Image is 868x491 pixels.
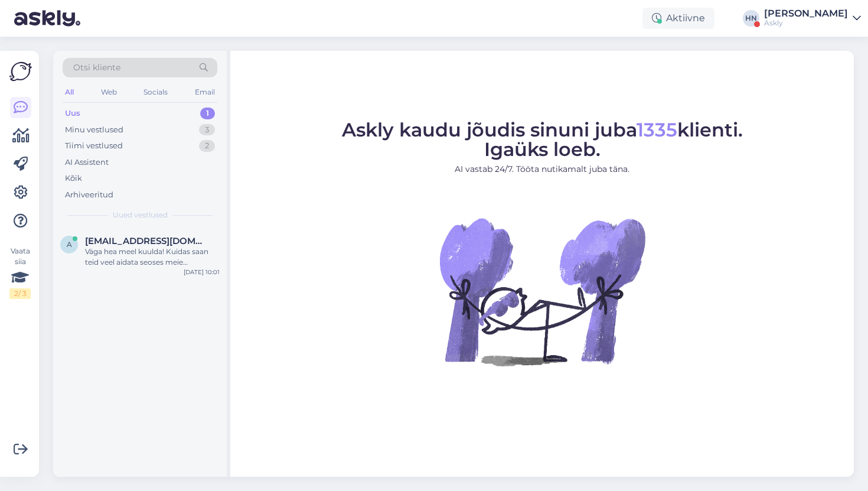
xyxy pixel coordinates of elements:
[85,246,220,268] div: Väga hea meel kuulda! Kuidas saan teid veel aidata seoses meie teenustega?
[200,108,215,119] div: 1
[764,18,848,28] div: Askly
[141,84,170,100] div: Socials
[65,189,113,201] div: Arhiveeritud
[113,210,168,220] span: Uued vestlused
[9,288,31,299] div: 2 / 3
[199,140,215,152] div: 2
[67,240,72,249] span: a
[9,246,31,299] div: Vaata siia
[764,9,861,28] a: [PERSON_NAME]Askly
[764,9,848,18] div: [PERSON_NAME]
[9,60,32,83] img: Askly Logo
[65,157,109,168] div: AI Assistent
[199,124,215,136] div: 3
[184,268,220,277] div: [DATE] 10:01
[65,140,123,152] div: Tiimi vestlused
[743,10,759,27] div: HN
[342,118,743,161] span: Askly kaudu jõudis sinuni juba klienti. Igaüks loeb.
[65,108,80,119] div: Uus
[65,173,82,184] div: Kõik
[99,84,119,100] div: Web
[192,84,217,100] div: Email
[642,8,714,29] div: Aktiivne
[342,163,743,175] p: AI vastab 24/7. Tööta nutikamalt juba täna.
[73,61,120,74] span: Otsi kliente
[63,84,76,100] div: All
[85,236,208,246] span: asd@asd.ee
[65,124,123,136] div: Minu vestlused
[436,185,648,398] img: No Chat active
[637,118,677,141] span: 1335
